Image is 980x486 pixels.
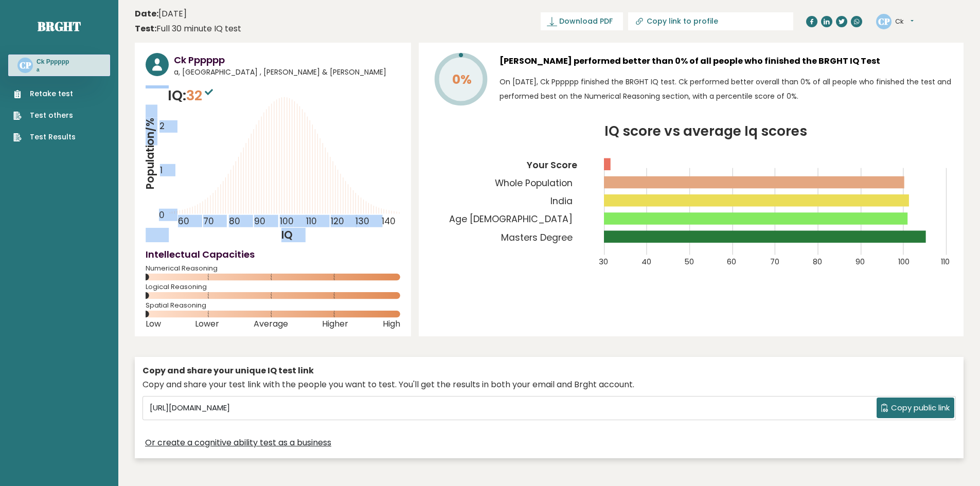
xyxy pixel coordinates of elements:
div: Copy and share your test link with the people you want to test. You'll get the results in both yo... [142,379,956,391]
tspan: 60 [178,215,189,227]
span: Low [146,322,161,326]
a: Retake test [13,88,76,99]
time: [DATE] [135,8,187,20]
span: Numerical Reasoning [146,266,400,271]
div: Full 30 minute IQ test [135,23,241,35]
tspan: 30 [599,257,608,267]
span: Lower [195,322,219,326]
tspan: 70 [770,257,779,267]
button: Copy public link [877,398,954,418]
tspan: Your Score [526,159,577,171]
text: CP [878,15,890,27]
a: Test others [13,110,76,121]
tspan: IQ score vs average Iq scores [604,121,807,140]
tspan: 50 [684,257,694,267]
span: Copy public link [891,402,950,414]
h3: Ck Pppppp [37,58,69,66]
tspan: 110 [941,257,950,267]
tspan: India [550,195,573,207]
a: Download PDF [541,12,623,30]
b: Date: [135,8,158,20]
tspan: 70 [203,215,214,227]
tspan: Masters Degree [501,231,573,244]
a: Brght [38,18,81,34]
a: Test Results [13,132,76,142]
tspan: 80 [813,257,822,267]
span: Download PDF [559,16,613,27]
tspan: 110 [306,215,317,227]
span: High [383,322,400,326]
tspan: 60 [727,257,736,267]
tspan: 2 [159,120,165,133]
tspan: Age [DEMOGRAPHIC_DATA] [449,213,573,225]
tspan: Population/% [143,118,157,190]
div: Copy and share your unique IQ test link [142,365,956,377]
tspan: 40 [642,257,651,267]
span: Logical Reasoning [146,285,400,289]
text: CP [20,59,31,71]
tspan: 130 [356,215,370,227]
h4: Intellectual Capacities [146,247,400,261]
b: Test: [135,23,156,34]
span: Spatial Reasoning [146,303,400,308]
span: a, [GEOGRAPHIC_DATA] , [PERSON_NAME] & [PERSON_NAME] [174,67,400,78]
tspan: 100 [898,257,910,267]
tspan: 120 [331,215,344,227]
p: a [37,66,69,74]
tspan: 1 [160,164,163,176]
span: Higher [322,322,348,326]
a: Or create a cognitive ability test as a business [145,437,331,449]
span: 32 [186,86,216,105]
tspan: Whole Population [495,177,573,189]
tspan: 100 [280,215,294,227]
tspan: 80 [229,215,240,227]
tspan: IQ [282,228,293,242]
span: Average [254,322,288,326]
button: Ck [895,16,914,27]
p: On [DATE], Ck Pppppp finished the BRGHT IQ test. Ck performed better overall than 0% of all peopl... [500,75,953,103]
tspan: 90 [856,257,865,267]
tspan: 0% [452,70,472,88]
tspan: 0 [159,209,165,221]
p: IQ: [168,85,216,106]
h3: [PERSON_NAME] performed better than 0% of all people who finished the BRGHT IQ Test [500,53,953,69]
tspan: 90 [254,215,265,227]
tspan: 140 [382,215,396,227]
h3: Ck Pppppp [174,53,400,67]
